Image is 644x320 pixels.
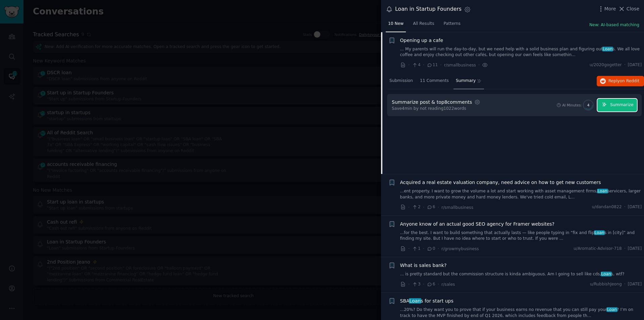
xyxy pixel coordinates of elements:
span: · [438,245,439,252]
span: [DATE] [628,62,642,68]
span: · [624,281,626,287]
span: u/dandan0822 [592,204,622,210]
span: · [408,204,410,211]
span: · [408,281,410,288]
a: 10 New [386,18,406,32]
span: u/2020gogetter [590,62,622,68]
span: u/Aromatic-Advisor-718 [574,246,622,252]
span: · [438,204,439,211]
span: r/smallbusiness [444,63,476,67]
span: 2 [412,204,420,210]
a: ...for the best. I want to build something that actually lasts — like people typing in “fix and f... [400,230,642,242]
span: · [423,245,424,252]
span: · [624,246,626,252]
span: r/smallbusiness [441,205,473,210]
div: Summarize post & top 8 comments [392,99,472,106]
span: [DATE] [628,204,642,210]
span: r/growmybusiness [441,246,479,251]
span: More [604,5,616,12]
a: Opening up a cafe [400,37,443,44]
a: SBALoans for start ups [400,298,453,305]
span: 10 New [388,21,404,27]
button: Replyon Reddit [597,76,644,87]
span: Patterns [444,21,461,27]
a: What is sales bank? [400,262,447,269]
span: Save 4 min by not reading 1022 words [392,106,481,112]
span: Submission [389,78,413,84]
span: Loan [602,47,613,51]
span: Summarize [610,102,633,108]
button: More [597,5,616,12]
span: 4 [412,62,420,68]
span: 3 [412,281,420,287]
span: · [624,62,626,68]
span: u/RubbishJeong [590,281,622,287]
span: · [624,204,626,210]
span: 6 [427,204,435,210]
div: AI Minutes: [562,103,582,107]
span: on Reddit [620,79,639,83]
span: 11 Comments [420,78,449,84]
a: ... My parents will run the day-to-day, but we need help with a solid business plan and figuring ... [400,46,642,58]
a: All Results [411,18,436,32]
a: ...20%? Do they want you to prove that if your business earns no revenue that you can still pay y... [400,307,642,319]
a: Acquired a real estate valuation company, need advice on how to get new customers [400,179,601,186]
button: New: AI-based matching [589,22,639,28]
span: [DATE] [628,281,642,287]
span: Loan [594,230,605,235]
a: ... is pretty standard but the commission structure is kinda ambiguous. Am I going to sell like c... [400,271,642,277]
span: Reply [608,78,639,84]
span: [DATE] [628,246,642,252]
span: Loan [597,189,608,193]
span: Close [627,5,639,12]
a: ...ent property. I want to grow the volume a lot and start working with asset management firms,Lo... [400,188,642,200]
span: Loan [409,298,421,304]
span: 11 [427,62,438,68]
span: Summary [456,78,476,84]
span: · [438,281,439,288]
div: Loan in Startup Founders [395,5,462,13]
button: Summarize [597,99,637,112]
span: 4 [587,103,590,107]
span: r/sales [441,282,455,287]
button: Close [618,5,639,12]
span: · [440,61,441,68]
span: 1 [412,246,420,252]
span: · [408,245,410,252]
span: · [423,281,424,288]
span: · [423,61,424,68]
a: Anyone know of an actual good SEO agency for Framer websites? [400,221,555,228]
span: All Results [413,21,434,27]
a: Patterns [441,18,463,32]
span: 0 [427,246,435,252]
span: · [408,61,410,68]
span: · [478,61,480,68]
span: SBA s for start ups [400,298,453,305]
span: · [423,204,424,211]
span: Loan [606,307,618,312]
span: Loan [601,272,612,276]
span: 6 [427,281,435,287]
